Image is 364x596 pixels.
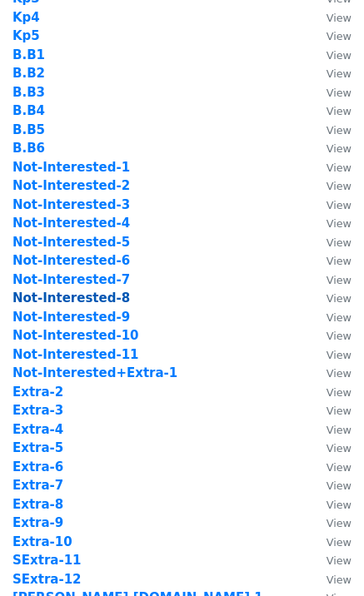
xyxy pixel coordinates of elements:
a: Not-Interested-5 [12,235,130,250]
a: View [310,178,352,193]
small: View [327,255,352,267]
a: Extra-3 [12,403,63,418]
strong: Not-Interested+Extra-1 [12,365,177,380]
a: View [310,160,352,175]
a: Extra-4 [12,422,63,437]
a: B.B1 [12,47,45,62]
a: Extra-7 [12,478,63,493]
a: View [310,122,352,137]
a: Extra-9 [12,515,63,530]
a: View [310,478,352,493]
small: View [327,142,352,155]
small: View [327,311,352,324]
a: View [310,216,352,231]
small: View [327,349,352,361]
a: Extra-8 [12,497,63,512]
small: View [327,49,352,62]
a: View [310,272,352,287]
a: Not-Interested-1 [12,160,130,175]
a: Not-Interested-10 [12,328,139,343]
div: Chat Widget [281,516,364,596]
a: Extra-2 [12,385,63,400]
a: SExtra-12 [12,572,82,587]
small: View [327,292,352,305]
a: View [310,497,352,512]
small: View [327,236,352,249]
a: View [310,66,352,81]
a: View [310,47,352,62]
a: View [310,291,352,305]
small: View [327,461,352,474]
small: View [327,274,352,286]
a: SExtra-11 [12,553,82,568]
a: B.B2 [12,66,45,81]
small: View [327,161,352,174]
small: View [327,105,352,117]
a: Extra-5 [12,440,63,455]
small: View [327,30,352,42]
small: View [327,442,352,454]
small: View [327,499,352,511]
a: Not-Interested-3 [12,197,130,212]
a: B.B4 [12,103,45,118]
a: View [310,197,352,212]
a: View [310,459,352,474]
a: View [310,10,352,25]
small: View [327,386,352,399]
a: View [310,235,352,250]
a: Not-Interested-9 [12,310,130,325]
a: View [310,365,352,380]
a: View [310,28,352,43]
a: Not-Interested-6 [12,253,130,268]
a: View [310,328,352,343]
a: B.B6 [12,141,45,156]
a: Extra-6 [12,459,63,474]
a: Extra-10 [12,534,72,549]
small: View [327,330,352,342]
a: Not-Interested-4 [12,216,130,231]
small: View [327,424,352,436]
a: B.B5 [12,122,45,137]
small: View [327,479,352,492]
a: Kp5 [12,28,40,43]
a: View [310,347,352,362]
a: View [310,385,352,400]
small: View [327,217,352,230]
a: View [310,85,352,100]
a: Kp4 [12,10,40,25]
strong: Not-Interested-11 [12,347,139,362]
a: B.B3 [12,85,45,100]
small: View [327,180,352,192]
small: View [327,87,352,99]
strong: Not-Interested-2 [12,178,130,193]
small: View [327,405,352,417]
a: View [310,253,352,268]
a: View [310,141,352,156]
a: Not-Interested-8 [12,291,130,305]
a: View [310,403,352,418]
a: View [310,440,352,455]
a: View [310,422,352,437]
small: View [327,12,352,24]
